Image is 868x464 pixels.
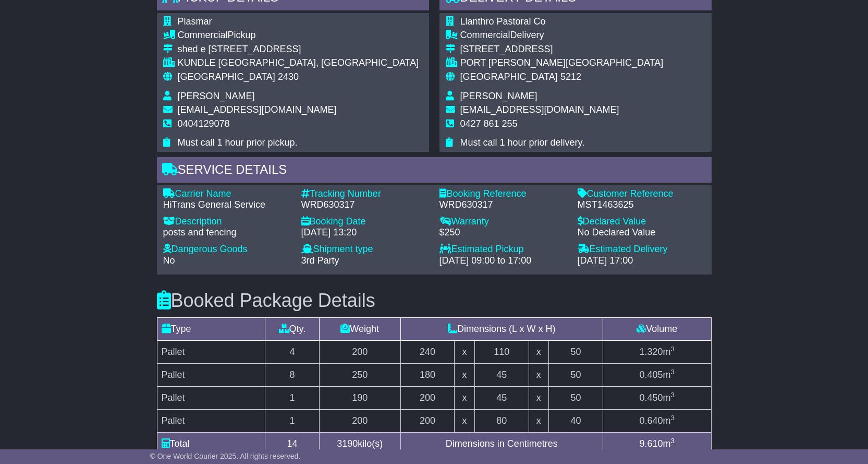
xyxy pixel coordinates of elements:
[439,227,567,239] div: $250
[157,432,265,455] td: Total
[400,432,603,455] td: Dimensions in Centimetres
[603,340,711,363] td: m
[670,391,675,399] sup: 3
[639,438,663,449] span: 9.610
[549,386,603,409] td: 50
[319,432,400,455] td: kilo(s)
[670,437,675,445] sup: 3
[301,199,429,211] div: WRD630317
[474,386,529,409] td: 45
[460,118,518,129] span: 0427 861 255
[178,30,419,41] div: Pickup
[157,386,265,409] td: Pallet
[400,363,455,386] td: 180
[400,386,455,409] td: 200
[549,340,603,363] td: 50
[163,227,291,239] div: posts and fencing
[455,363,475,386] td: x
[301,244,429,255] div: Shipment type
[460,44,664,55] div: [STREET_ADDRESS]
[163,216,291,228] div: Description
[639,370,663,380] span: 0.405
[301,216,429,228] div: Booking Date
[163,188,291,200] div: Carrier Name
[460,16,546,27] span: Llanthro Pastoral Co
[460,30,510,40] span: Commercial
[603,432,711,455] td: m
[400,317,603,340] td: Dimensions (L x W x H)
[549,363,603,386] td: 50
[265,340,320,363] td: 4
[178,137,298,148] span: Must call 1 hour prior pickup.
[400,409,455,432] td: 200
[578,255,705,267] div: [DATE] 17:00
[301,255,339,266] span: 3rd Party
[163,199,291,211] div: HiTrans General Service
[265,363,320,386] td: 8
[163,255,175,266] span: No
[460,30,664,41] div: Delivery
[157,363,265,386] td: Pallet
[163,244,291,255] div: Dangerous Goods
[178,104,337,115] span: [EMAIL_ADDRESS][DOMAIN_NAME]
[578,216,705,228] div: Declared Value
[319,386,400,409] td: 190
[439,199,567,211] div: WRD630317
[455,386,475,409] td: x
[560,72,581,82] span: 5212
[265,432,320,455] td: 14
[529,409,549,432] td: x
[319,340,400,363] td: 200
[157,157,712,185] div: Service Details
[157,290,712,311] h3: Booked Package Details
[549,409,603,432] td: 40
[529,363,549,386] td: x
[178,57,419,69] div: KUNDLE [GEOGRAPHIC_DATA], [GEOGRAPHIC_DATA]
[639,347,663,357] span: 1.320
[265,386,320,409] td: 1
[529,340,549,363] td: x
[529,386,549,409] td: x
[301,188,429,200] div: Tracking Number
[455,340,475,363] td: x
[603,363,711,386] td: m
[178,118,230,129] span: 0404129078
[319,317,400,340] td: Weight
[150,452,301,460] span: © One World Courier 2025. All rights reserved.
[439,216,567,228] div: Warranty
[603,386,711,409] td: m
[670,414,675,422] sup: 3
[460,72,558,82] span: [GEOGRAPHIC_DATA]
[278,72,299,82] span: 2430
[178,91,255,101] span: [PERSON_NAME]
[639,415,663,426] span: 0.640
[319,363,400,386] td: 250
[578,199,705,211] div: MST1463625
[603,317,711,340] td: Volume
[578,188,705,200] div: Customer Reference
[460,91,537,101] span: [PERSON_NAME]
[319,409,400,432] td: 200
[603,409,711,432] td: m
[265,317,320,340] td: Qty.
[474,363,529,386] td: 45
[157,340,265,363] td: Pallet
[460,137,585,148] span: Must call 1 hour prior delivery.
[337,438,358,449] span: 3190
[670,368,675,376] sup: 3
[670,345,675,353] sup: 3
[439,255,567,267] div: [DATE] 09:00 to 17:00
[157,409,265,432] td: Pallet
[455,409,475,432] td: x
[474,409,529,432] td: 80
[460,57,664,69] div: PORT [PERSON_NAME][GEOGRAPHIC_DATA]
[178,72,275,82] span: [GEOGRAPHIC_DATA]
[400,340,455,363] td: 240
[639,392,663,403] span: 0.450
[439,188,567,200] div: Booking Reference
[578,227,705,239] div: No Declared Value
[265,409,320,432] td: 1
[578,244,705,255] div: Estimated Delivery
[178,30,228,40] span: Commercial
[474,340,529,363] td: 110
